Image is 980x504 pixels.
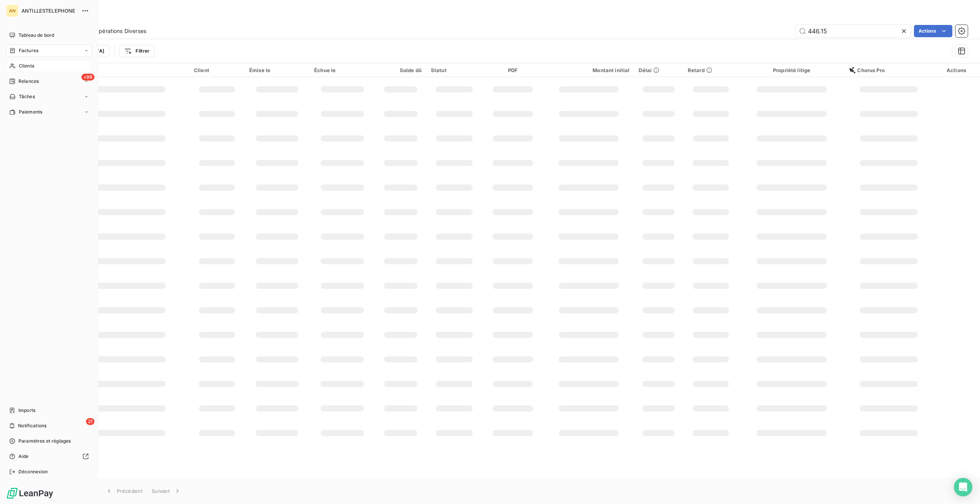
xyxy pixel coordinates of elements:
[954,478,972,496] div: Open Intercom Messenger
[94,27,146,35] span: Opérations Diverses
[487,67,539,73] div: PDF
[937,67,975,73] div: Actions
[6,487,54,499] img: Logo LeanPay
[849,67,928,73] div: Chorus Pro
[194,67,240,73] div: Client
[19,47,38,54] span: Factures
[101,483,147,499] button: Précédent
[19,109,42,115] span: Paiements
[19,63,34,69] span: Clients
[18,407,35,414] span: Imports
[249,67,305,73] div: Émise le
[119,45,154,57] button: Filtrer
[18,32,54,39] span: Tableau de bord
[314,67,371,73] div: Échue le
[18,468,48,475] span: Déconnexion
[688,67,734,73] div: Retard
[914,25,952,37] button: Actions
[18,78,39,85] span: Relances
[18,422,46,429] span: Notifications
[81,74,94,81] span: +99
[431,67,478,73] div: Statut
[19,93,35,100] span: Tâches
[22,8,77,14] span: ANTILLESTELEPHONE
[147,483,186,499] button: Suivant
[6,5,18,17] div: AN
[796,25,911,37] input: Rechercher
[6,450,92,463] a: Aide
[18,438,71,445] span: Paramètres et réglages
[380,67,422,73] div: Solde dû
[18,453,29,460] span: Aide
[548,67,629,73] div: Montant initial
[639,67,678,73] div: Délai
[86,418,94,425] span: 21
[743,67,841,73] div: Propriété litige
